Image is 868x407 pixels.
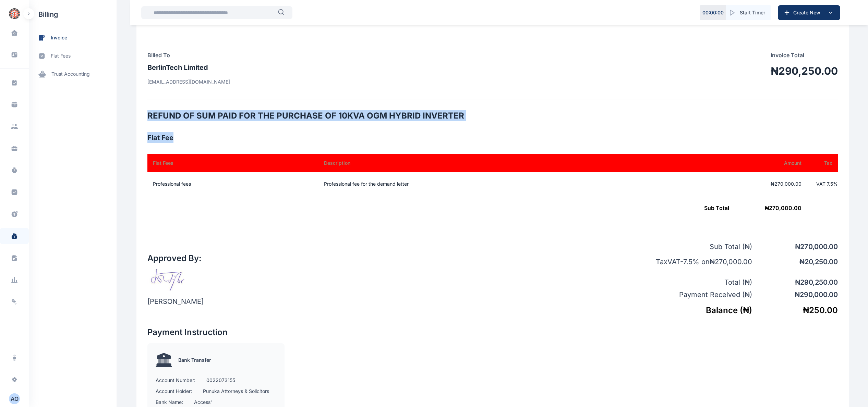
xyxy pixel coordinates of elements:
p: Invoice Total [771,51,838,59]
h4: Billed To [147,51,230,59]
p: 0022073155 [206,377,235,384]
span: Create New [791,9,826,16]
span: flat fees [51,52,71,60]
p: 00 : 00 : 00 [702,9,724,16]
h2: REFUND OF SUM PAID FOR THE PURCHASE OF 10KVA OGM HYBRID INVERTER [147,110,838,121]
p: [EMAIL_ADDRESS][DOMAIN_NAME] [147,78,230,85]
p: ₦ 290,000.00 [752,290,838,299]
th: Description [316,154,663,172]
p: Account Holder: [156,388,192,395]
button: AO [4,393,25,404]
td: Professional fee for the demand letter [316,172,663,196]
a: invoice [29,29,117,47]
button: Create New [778,5,840,20]
span: invoice [51,34,67,41]
p: ₦ 20,250.00 [752,257,838,267]
p: Punuka Attorneys & Solicitors [203,388,269,395]
h1: ₦290,250.00 [771,65,838,77]
button: Start Timer [726,5,771,20]
p: Payment Received ( ₦ ) [632,290,752,299]
img: signature [147,269,191,291]
p: Account Number: [156,377,195,384]
th: Amount [663,154,807,172]
h5: ₦ 250.00 [752,305,838,316]
p: Bank Name: [156,399,183,406]
h5: Balance ( ₦ ) [632,305,752,316]
p: Tax VAT - 7.5 % on ₦ 270,000.00 [632,257,752,267]
button: AO [9,393,20,404]
p: ₦ 270,000.00 [752,242,838,251]
td: Professional fees [147,172,316,196]
h2: Approved By: [147,253,204,264]
a: trust accounting [29,65,117,83]
p: ₦ 290,250.00 [752,277,838,287]
h3: Flat Fee [147,132,838,143]
th: Flat Fees [147,154,316,172]
td: ₦270,000.00 [663,172,807,196]
p: Total ( ₦ ) [632,277,752,287]
th: Tax [807,154,838,172]
p: Access' [194,399,212,406]
h2: Payment Instruction [147,327,493,338]
p: [PERSON_NAME] [147,297,204,306]
h3: BerlinTech Limited [147,62,230,73]
p: Sub Total ( ₦ ) [632,242,752,251]
div: A O [9,395,20,403]
td: VAT 7.5 % [807,172,838,196]
a: flat fees [29,47,117,65]
span: Start Timer [740,9,765,16]
span: Sub Total [704,205,729,211]
p: Bank Transfer [178,357,211,363]
td: ₦ 270,000.00 [147,196,807,220]
span: trust accounting [51,71,90,78]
